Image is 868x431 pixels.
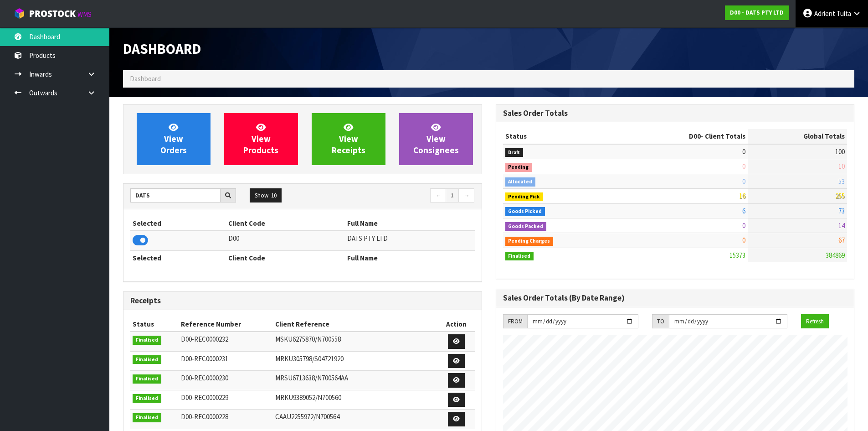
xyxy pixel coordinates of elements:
span: View Receipts [332,122,365,156]
th: Client Code [226,250,345,265]
span: 384869 [826,251,845,260]
h3: Receipts [130,296,475,305]
th: Client Code [226,216,345,231]
span: View Products [243,122,278,156]
span: D00-REC0000231 [181,354,228,363]
span: Finalised [133,355,161,364]
th: Action [438,317,474,332]
th: Selected [130,250,226,265]
span: D00-REC0000230 [181,374,228,382]
th: Status [130,317,179,332]
span: 0 [742,177,745,186]
span: D00-REC0000228 [181,412,228,421]
span: Goods Picked [505,207,545,216]
span: Finalised [133,394,161,403]
a: ← [430,188,446,203]
h3: Sales Order Totals (By Date Range) [503,294,847,302]
span: MRKU305798/S04721920 [275,354,344,363]
span: Pending Charges [505,237,554,246]
a: ViewConsignees [399,113,473,165]
span: Allocated [505,177,536,187]
span: D00-REC0000232 [181,335,228,343]
span: 14 [838,221,845,230]
th: Reference Number [179,317,273,332]
span: 16 [739,192,745,200]
span: Goods Packed [505,222,547,231]
span: ProStock [29,8,76,20]
th: Selected [130,216,226,231]
span: Finalised [133,413,161,422]
span: CAAU2255972/N700564 [275,412,339,421]
a: ViewReceipts [312,113,385,165]
strong: D00 - DATS PTY LTD [730,9,784,16]
div: TO [652,314,669,329]
th: Full Name [345,250,474,265]
th: - Client Totals [616,129,748,144]
span: MRSU6713638/N700564AA [275,374,348,382]
button: Show: 10 [250,188,282,203]
span: 0 [742,221,745,230]
span: Pending Pick [505,192,544,202]
span: D00 [689,132,701,140]
span: 10 [838,162,845,171]
span: 53 [838,177,845,186]
span: Draft [505,148,524,157]
span: 15373 [729,251,745,260]
th: Global Totals [748,129,847,144]
a: ViewProducts [224,113,298,165]
span: D00-REC0000229 [181,393,228,402]
button: Refresh [801,314,829,329]
th: Client Reference [273,317,438,332]
small: WMS [77,10,92,19]
span: MRKU9389052/N700560 [275,393,341,402]
span: Finalised [505,252,534,261]
div: FROM [503,314,527,329]
span: Finalised [133,336,161,345]
a: ViewOrders [137,113,211,165]
span: View Consignees [413,122,459,156]
td: DATS PTY LTD [345,231,474,250]
span: 6 [742,207,745,215]
a: D00 - DATS PTY LTD [725,5,789,20]
td: D00 [226,231,345,250]
nav: Page navigation [309,188,475,204]
a: → [458,188,474,203]
span: Dashboard [123,40,201,58]
span: MSKU6275870/N700558 [275,335,341,343]
span: Pending [505,163,532,172]
span: Dashboard [130,74,161,83]
span: 73 [838,207,845,215]
span: 0 [742,162,745,171]
span: Adrient [814,9,835,18]
span: View Orders [160,122,187,156]
span: 67 [838,236,845,244]
th: Full Name [345,216,474,231]
input: Search clients [130,188,221,203]
span: Tuita [837,9,851,18]
span: 255 [835,192,845,200]
span: 0 [742,147,745,156]
h3: Sales Order Totals [503,109,847,118]
a: 1 [446,188,459,203]
img: cube-alt.png [14,8,25,19]
th: Status [503,129,616,144]
span: Finalised [133,374,161,384]
span: 0 [742,236,745,244]
span: 100 [835,147,845,156]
